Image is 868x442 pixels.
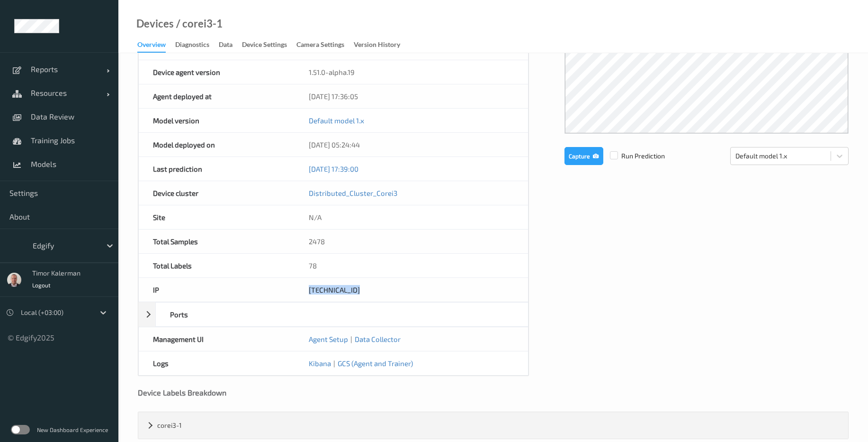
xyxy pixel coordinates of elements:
span: | [331,359,338,368]
div: Model version [139,109,295,132]
a: Devices [136,19,174,28]
div: [DATE] 17:36:05 [295,84,528,108]
a: Overview [137,38,175,53]
a: Device Settings [242,38,296,52]
div: 78 [295,254,528,277]
div: Total Labels [139,254,295,277]
a: Data [219,38,242,52]
a: GCS (Agent and Trainer) [338,359,413,368]
div: Management UI [139,327,295,351]
div: corei3-1 [138,412,848,439]
div: Camera Settings [296,40,344,52]
a: Data Collector [355,335,401,343]
a: Kibana [309,359,331,368]
div: N/A [295,205,528,229]
div: [DATE] 05:24:44 [295,133,528,157]
a: Version History [354,38,410,52]
div: Last prediction [139,157,295,181]
a: Diagnostics [175,38,219,52]
div: [TECHNICAL_ID] [295,278,528,302]
div: Model deployed on [139,133,295,157]
div: Device Settings [242,40,287,52]
div: Site [139,205,295,229]
div: 2478 [295,230,528,253]
div: Device Labels Breakdown [138,388,849,397]
a: Agent Setup [309,335,348,343]
a: Distributed_Cluster_Corei3 [309,189,397,197]
div: 1.51.0-alpha.19 [295,60,528,84]
div: Data [219,40,233,52]
div: Device agent version [139,60,295,84]
div: Agent deployed at [139,84,295,108]
div: Logs [139,351,295,375]
div: Ports [156,303,304,326]
div: Device cluster [139,181,295,205]
a: Camera Settings [296,38,354,52]
div: Total Samples [139,230,295,253]
div: Overview [137,40,166,53]
div: / corei3-1 [174,19,223,28]
span: Run Prediction [603,151,665,161]
div: IP [139,278,295,302]
button: Capture [564,147,603,165]
a: [DATE] 17:39:00 [309,165,358,173]
span: | [348,335,355,343]
div: Version History [354,40,400,52]
div: Diagnostics [175,40,209,52]
a: Default model 1.x [309,116,364,125]
div: Ports [138,302,528,327]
